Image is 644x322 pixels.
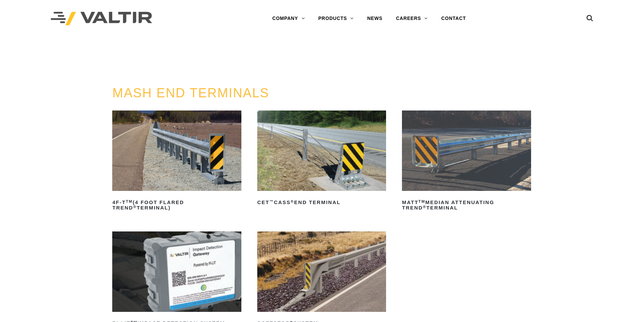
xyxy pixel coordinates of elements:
img: Valtir [51,12,152,26]
h2: 4F-T (4 Foot Flared TREND Terminal) [112,197,241,213]
h2: CET CASS End Terminal [257,197,386,208]
a: CONTACT [434,12,473,25]
a: PRODUCTS [311,12,360,25]
a: MATTTMMedian Attenuating TREND®Terminal [402,110,531,213]
a: CAREERS [389,12,434,25]
sup: ® [133,205,137,209]
a: COMPANY [265,12,311,25]
a: 4F-TTM(4 Foot Flared TREND®Terminal) [112,110,241,213]
h2: MATT Median Attenuating TREND Terminal [402,197,531,213]
img: SoftStop System End Terminal [257,231,386,312]
sup: ™ [269,199,274,203]
a: CET™CASS®End Terminal [257,110,386,208]
sup: TM [126,199,133,203]
a: NEWS [360,12,389,25]
sup: TM [419,199,425,203]
a: MASH END TERMINALS [112,86,269,100]
sup: ® [423,205,426,209]
sup: ® [291,199,294,203]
